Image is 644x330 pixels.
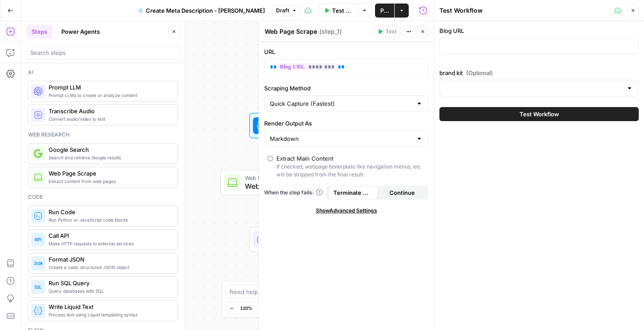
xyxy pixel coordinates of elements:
[264,119,428,128] label: Render Output As
[265,27,317,36] textarea: Web Page Scrape
[220,113,383,139] div: WorkflowSet InputsInputs
[380,6,389,15] span: Publish
[439,26,639,35] label: Blog URL
[264,189,323,197] a: When the step fails:
[276,7,289,14] span: Draft
[49,145,170,154] span: Google Search
[318,4,357,18] button: Test Workflow
[276,154,333,163] div: Extract Main Content
[56,25,105,39] button: Power Agents
[28,193,178,201] div: Code
[49,178,170,185] span: Extract content from web pages
[439,107,639,121] button: Test Workflow
[439,68,639,77] label: brand kit
[49,115,170,122] span: Convert audio/video to text
[270,134,412,143] input: Markdown
[49,255,170,264] span: Format JSON
[49,107,170,115] span: Transcribe Audio
[276,163,425,179] div: If checked, webpage boilerplate like navigation menus, etc will be stripped from the final result.
[240,305,252,312] span: 120%
[49,279,170,287] span: Run SQL Query
[332,6,352,15] span: Test Workflow
[245,181,355,191] span: Web Page Scrape
[49,287,170,294] span: Query databases with SQL
[146,6,265,15] span: Create Meta Description - [PERSON_NAME]
[49,208,170,216] span: Run Code
[272,5,301,16] button: Draft
[378,186,427,200] button: Continue
[268,156,273,161] input: Extract Main ContentIf checked, webpage boilerplate like navigation menus, etc will be stripped f...
[316,207,377,215] span: Show Advanced Settings
[245,174,355,182] span: Web Page Scrape
[28,68,178,76] div: Ai
[49,83,170,92] span: Prompt LLM
[374,26,400,37] button: Test
[386,28,396,36] span: Test
[270,99,412,108] input: Quick Capture (Fastest)
[520,110,559,118] span: Test Workflow
[49,231,170,240] span: Call API
[49,311,170,318] span: Process text using Liquid templating syntax
[49,92,170,99] span: Prompt LLMs to create or analyze content
[26,25,53,39] button: Steps
[49,302,170,311] span: Write Liquid Text
[30,48,176,57] input: Search steps
[264,84,428,93] label: Scraping Method
[49,216,170,223] span: Run Python or JavaScript code blocks
[375,4,394,18] button: Publish
[333,188,372,197] span: Terminate Workflow
[466,68,493,77] span: (Optional)
[49,240,170,247] span: Make HTTP requests to external services
[264,47,428,56] label: URL
[220,227,383,252] div: EndOutput
[319,27,342,36] span: ( step_1 )
[220,170,383,195] div: Web Page ScrapeWeb Page ScrapeStep 1
[49,264,170,271] span: Create a valid, structured JSON object
[133,4,270,18] button: Create Meta Description - [PERSON_NAME]
[49,169,170,178] span: Web Page Scrape
[49,154,170,161] span: Search and retrieve Google results
[28,131,178,139] div: Web research
[389,188,415,197] span: Continue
